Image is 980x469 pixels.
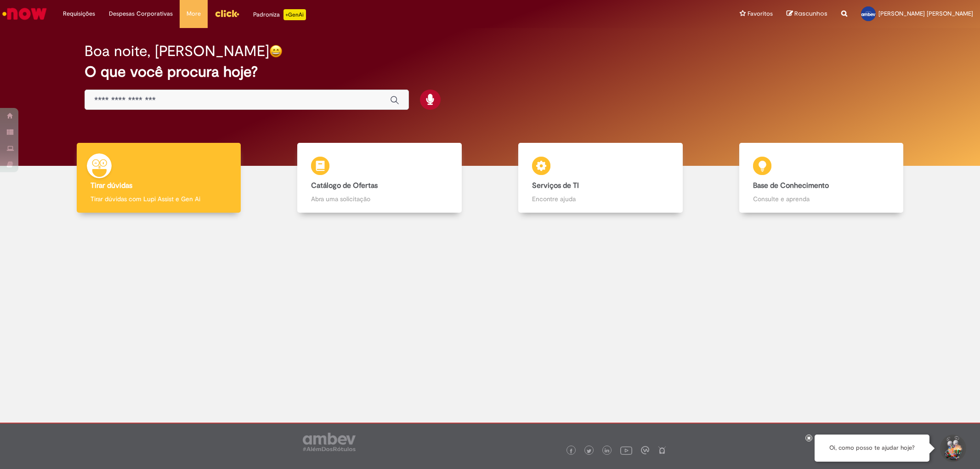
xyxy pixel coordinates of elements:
span: Despesas Corporativas [109,9,173,18]
span: [PERSON_NAME] [PERSON_NAME] [878,10,973,17]
h2: O que você procura hoje? [85,64,895,80]
b: Serviços de TI [532,181,579,190]
p: Encontre ajuda [532,194,668,203]
span: More [187,9,201,18]
img: logo_footer_ambev_rotulo_gray.png [303,433,356,451]
p: Tirar dúvidas com Lupi Assist e Gen Ai [91,194,227,203]
div: Padroniza [253,9,306,20]
a: Rascunhos [787,10,827,18]
img: logo_footer_workplace.png [641,446,649,454]
img: logo_footer_linkedin.png [605,448,609,454]
img: logo_footer_naosei.png [658,446,666,454]
span: Favoritos [748,9,773,18]
img: click_logo_yellow_360x200.png [215,6,239,20]
span: Rascunhos [794,9,827,18]
img: happy-face.png [269,45,283,58]
a: Base de Conhecimento Consulte e aprenda [711,143,932,213]
span: Requisições [63,9,95,18]
div: Oi, como posso te ajudar hoje? [815,435,929,462]
p: Abra uma solicitação [311,194,448,203]
b: Catálogo de Ofertas [311,181,378,190]
p: +GenAi [283,9,306,20]
a: Catálogo de Ofertas Abra uma solicitação [269,143,490,213]
img: logo_footer_youtube.png [620,444,632,456]
a: Serviços de TI Encontre ajuda [490,143,711,213]
h2: Boa noite, [PERSON_NAME] [85,43,269,59]
img: logo_footer_facebook.png [569,449,573,453]
b: Tirar dúvidas [91,181,132,190]
b: Base de Conhecimento [753,181,829,190]
img: ServiceNow [1,5,48,23]
p: Consulte e aprenda [753,194,889,203]
a: Tirar dúvidas Tirar dúvidas com Lupi Assist e Gen Ai [48,143,269,213]
img: logo_footer_twitter.png [587,449,591,453]
button: Iniciar Conversa de Suporte [939,435,966,462]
